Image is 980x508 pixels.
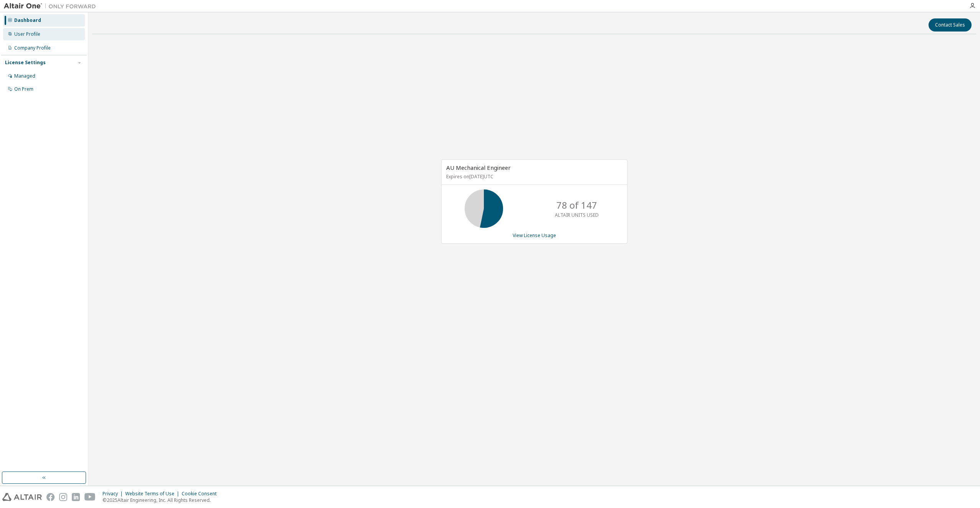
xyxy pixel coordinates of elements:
[929,18,972,32] button: Contact Sales
[14,73,35,79] div: Managed
[103,491,125,497] div: Privacy
[446,173,621,180] p: Expires on [DATE] UTC
[446,164,511,171] span: AU Mechanical Engineer
[2,493,42,501] img: altair_logo.svg
[14,17,41,23] div: Dashboard
[4,2,100,10] img: Altair One
[59,493,67,501] img: instagram.svg
[513,232,556,239] a: View License Usage
[72,493,80,501] img: linkedin.svg
[14,86,33,92] div: On Prem
[14,45,51,51] div: Company Profile
[556,199,597,212] p: 78 of 147
[555,212,599,218] p: ALTAIR UNITS USED
[14,31,40,37] div: User Profile
[46,493,55,501] img: facebook.svg
[125,491,182,497] div: Website Terms of Use
[5,60,46,66] div: License Settings
[103,497,221,503] p: © 2025 Altair Engineering, Inc. All Rights Reserved.
[182,491,221,497] div: Cookie Consent
[84,493,96,501] img: youtube.svg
